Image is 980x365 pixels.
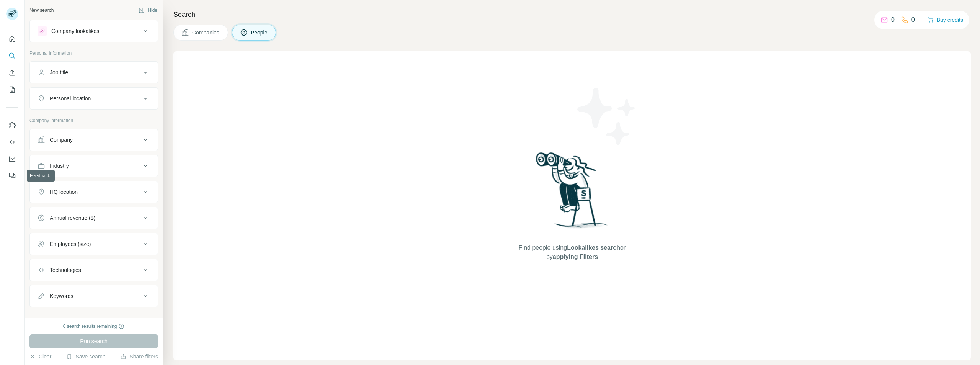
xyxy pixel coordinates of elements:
[30,209,158,227] button: Annual revenue ($)
[173,9,971,20] h4: Search
[50,95,91,102] div: Personal location
[133,5,163,16] button: Hide
[63,323,125,330] div: 0 search results remaining
[30,287,158,305] button: Keywords
[192,29,220,36] span: Companies
[51,27,99,35] div: Company lookalikes
[50,162,69,170] div: Industry
[50,188,78,196] div: HQ location
[30,235,158,253] button: Employees (size)
[29,7,54,14] div: New search
[29,50,158,57] p: Personal information
[6,152,18,166] button: Dashboard
[30,131,158,149] button: Company
[572,82,641,151] img: Surfe Illustration - Stars
[911,15,915,25] p: 0
[567,244,620,251] span: Lookalikes search
[6,66,18,80] button: Enrich CSV
[30,183,158,201] button: HQ location
[50,69,68,76] div: Job title
[50,214,95,222] div: Annual revenue ($)
[30,261,158,279] button: Technologies
[30,22,158,40] button: Company lookalikes
[30,63,158,82] button: Job title
[50,292,73,300] div: Keywords
[511,243,633,262] span: Find people using or by
[251,29,268,36] span: People
[29,117,158,124] p: Company information
[6,135,18,149] button: Use Surfe API
[30,157,158,175] button: Industry
[6,32,18,46] button: Quick start
[6,169,18,183] button: Feedback
[553,254,598,260] span: applying Filters
[6,83,18,97] button: My lists
[891,15,895,25] p: 0
[50,136,73,144] div: Company
[6,49,18,63] button: Search
[50,240,91,248] div: Employees (size)
[50,266,81,274] div: Technologies
[532,150,612,236] img: Surfe Illustration - Woman searching with binoculars
[30,89,158,108] button: Personal location
[6,118,18,132] button: Use Surfe on LinkedIn
[928,15,963,25] button: Buy credits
